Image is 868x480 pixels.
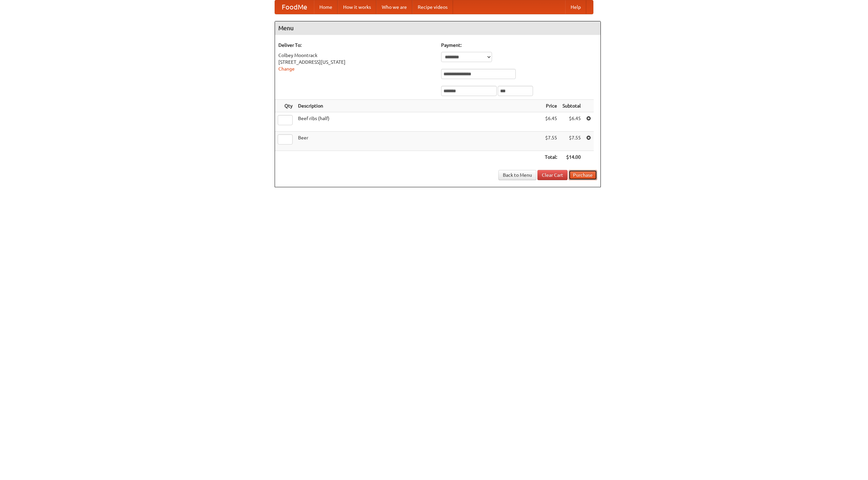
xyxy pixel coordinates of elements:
[565,0,586,14] a: Help
[278,59,434,65] div: [STREET_ADDRESS][US_STATE]
[278,66,295,72] a: Change
[314,0,338,14] a: Home
[569,170,597,180] button: Purchase
[295,112,542,132] td: Beef ribs (half)
[295,100,542,112] th: Description
[376,0,412,14] a: Who we are
[560,100,584,112] th: Subtotal
[275,100,295,112] th: Qty
[537,170,568,180] a: Clear Cart
[275,0,314,14] a: FoodMe
[412,0,453,14] a: Recipe videos
[498,170,536,180] a: Back to Menu
[542,100,560,112] th: Price
[441,42,597,49] h5: Payment:
[338,0,376,14] a: How it works
[560,151,584,164] th: $14.00
[542,112,560,132] td: $6.45
[542,132,560,151] td: $7.55
[295,132,542,151] td: Beer
[278,42,434,49] h5: Deliver To:
[275,21,600,35] h4: Menu
[560,112,584,132] td: $6.45
[560,132,584,151] td: $7.55
[542,151,560,164] th: Total:
[278,52,434,59] div: Colbey Moontrack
